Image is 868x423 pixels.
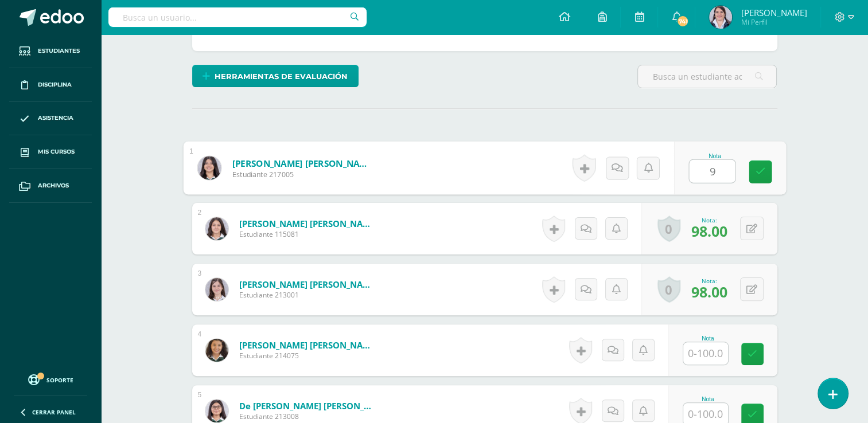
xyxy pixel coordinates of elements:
div: Nota [688,152,741,159]
span: Estudiantes [38,46,80,56]
div: Nota [683,396,733,402]
a: [PERSON_NAME] [PERSON_NAME] [232,157,373,169]
a: de [PERSON_NAME] [PERSON_NAME] [239,400,377,412]
span: Disciplina [38,80,72,89]
span: Herramientas de evaluación [215,66,348,87]
img: a9f8c04e9fece371e1d4e5486ae1cb72.png [205,278,228,301]
div: Nota: [691,277,727,285]
img: d43b4ab0a82f64cc698432b27ad46a68.png [197,156,221,179]
span: 98.00 [691,221,727,241]
a: 0 [657,276,680,303]
span: 98.00 [691,282,727,301]
a: [PERSON_NAME] [PERSON_NAME] [239,339,377,351]
a: [PERSON_NAME] [PERSON_NAME] [239,218,377,229]
span: 741 [676,15,689,28]
a: Soporte [14,371,87,387]
input: 0-100.0 [689,160,735,183]
a: Archivos [9,169,92,203]
a: Asistencia [9,102,92,136]
span: Estudiante 214075 [239,351,377,361]
a: Herramientas de evaluación [192,65,359,87]
a: Mis cursos [9,135,92,169]
a: 0 [657,216,680,242]
span: Asistencia [38,113,73,123]
span: Estudiante 213001 [239,290,377,300]
input: 0-100.0 [683,342,728,365]
a: Disciplina [9,68,92,102]
span: Estudiante 115081 [239,229,377,239]
img: b8e3614bd679735245f6aae5f2e969f0.png [205,217,228,240]
span: Estudiante 217005 [232,169,373,179]
span: Archivos [38,181,69,190]
span: Estudiante 213008 [239,412,377,421]
a: Estudiantes [9,34,92,68]
span: Cerrar panel [32,408,76,416]
div: Nota [683,335,733,342]
a: [PERSON_NAME] [PERSON_NAME] [239,279,377,290]
input: Busca un usuario... [108,7,367,27]
span: Mi Perfil [741,17,807,27]
span: [PERSON_NAME] [741,7,807,18]
span: Mis cursos [38,147,75,156]
input: Busca un estudiante aquí... [638,65,776,88]
div: Nota: [691,216,727,224]
span: Soporte [46,376,73,384]
img: fcdda600d1f9d86fa9476b2715ffd3dc.png [709,6,732,29]
img: 7e18d2e6ff963cfcc281b81e16b0700e.png [205,339,228,362]
img: e20889350ad5515b27f10ece12a4bd09.png [205,399,228,422]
